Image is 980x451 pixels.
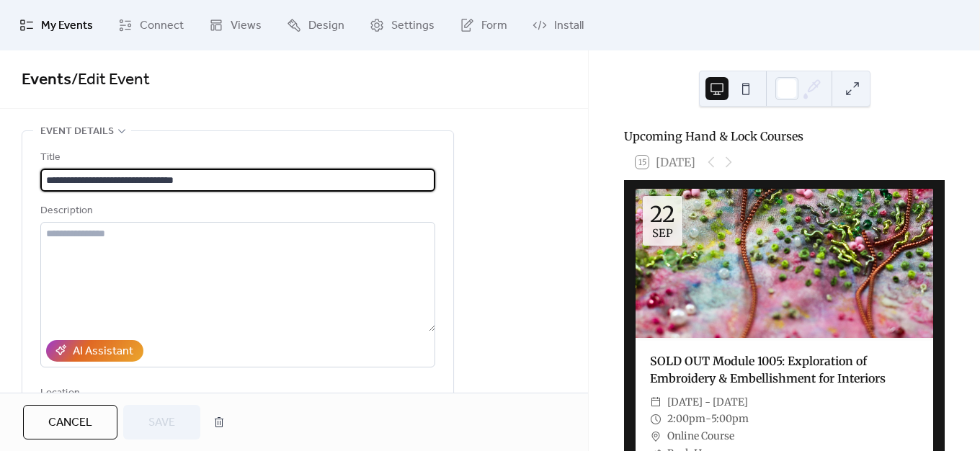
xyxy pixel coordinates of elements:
[308,17,344,35] span: Design
[46,340,143,362] button: AI Assistant
[22,64,71,96] a: Events
[650,354,886,385] a: SOLD OUT Module 1005: Exploration of Embroidery & Embellishment for Interiors
[40,385,432,402] div: Location
[40,149,432,166] div: Title
[522,6,594,45] a: Install
[624,128,945,145] div: Upcoming Hand & Lock Courses
[359,6,445,45] a: Settings
[107,6,195,45] a: Connect
[650,203,675,225] div: 22
[198,6,272,45] a: Views
[667,394,748,411] span: [DATE] - [DATE]
[73,343,133,360] div: AI Assistant
[652,228,673,238] div: Sep
[650,411,661,428] div: ​
[554,17,584,35] span: Install
[276,6,355,45] a: Design
[71,64,150,96] span: / Edit Event
[650,394,661,411] div: ​
[449,6,518,45] a: Form
[667,428,734,445] span: Online Course
[231,17,262,35] span: Views
[9,6,104,45] a: My Events
[711,411,749,428] span: 5:00pm
[48,414,92,432] span: Cancel
[667,411,705,428] span: 2:00pm
[40,202,432,220] div: Description
[23,405,117,439] button: Cancel
[481,17,507,35] span: Form
[140,17,184,35] span: Connect
[650,428,661,445] div: ​
[40,123,114,140] span: Event details
[705,411,711,428] span: -
[391,17,435,35] span: Settings
[41,17,93,35] span: My Events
